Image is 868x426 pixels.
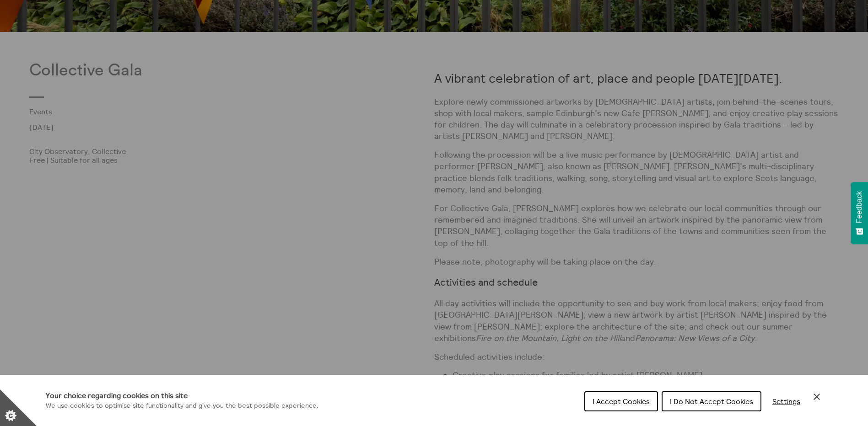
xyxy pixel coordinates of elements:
span: I Accept Cookies [593,397,650,406]
button: Settings [765,392,808,410]
h1: Your choice regarding cookies on this site [46,390,318,401]
span: Feedback [855,191,863,223]
button: I Accept Cookies [584,391,658,411]
button: Close Cookie Control [811,391,822,402]
span: Settings [772,397,800,406]
p: We use cookies to optimise site functionality and give you the best possible experience. [46,401,318,411]
button: Feedback - Show survey [851,182,868,244]
span: I Do Not Accept Cookies [670,397,753,406]
button: I Do Not Accept Cookies [662,391,761,411]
